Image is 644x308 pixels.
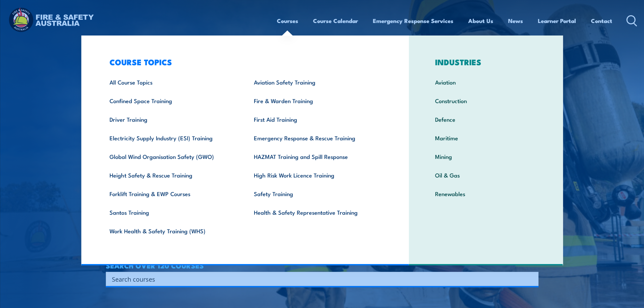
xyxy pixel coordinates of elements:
a: Fire & Warden Training [243,91,388,110]
a: Confined Space Training [99,91,243,110]
h4: SEARCH OVER 120 COURSES [106,262,539,269]
a: Emergency Response & Rescue Training [243,128,388,147]
a: Santos Training [99,203,243,221]
h3: INDUSTRIES [425,57,547,67]
a: Contact [591,12,612,30]
a: Aviation Safety Training [243,73,388,91]
a: News [508,12,523,30]
a: Mining [425,147,547,166]
a: Driver Training [99,110,243,128]
a: Forklift Training & EWP Courses [99,184,243,203]
a: First Aid Training [243,110,388,128]
a: Emergency Response Services [373,12,453,30]
a: Course Calendar [313,12,358,30]
a: Safety Training [243,184,388,203]
h3: COURSE TOPICS [99,57,388,67]
a: Health & Safety Representative Training [243,203,388,221]
a: Aviation [425,73,547,91]
a: Global Wind Organisation Safety (GWO) [99,147,243,166]
input: Search input [112,274,524,284]
a: All Course Topics [99,73,243,91]
a: High Risk Work Licence Training [243,166,388,184]
a: HAZMAT Training and Spill Response [243,147,388,166]
a: Renewables [425,184,547,203]
a: Height Safety & Rescue Training [99,166,243,184]
a: Work Health & Safety Training (WHS) [99,221,243,240]
a: Maritime [425,128,547,147]
a: Electricity Supply Industry (ESI) Training [99,128,243,147]
a: About Us [468,12,493,30]
button: Search magnifier button [527,274,536,284]
a: Courses [277,12,298,30]
a: Learner Portal [538,12,576,30]
a: Defence [425,110,547,128]
a: Oil & Gas [425,166,547,184]
a: Construction [425,91,547,110]
form: Search form [113,274,525,284]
